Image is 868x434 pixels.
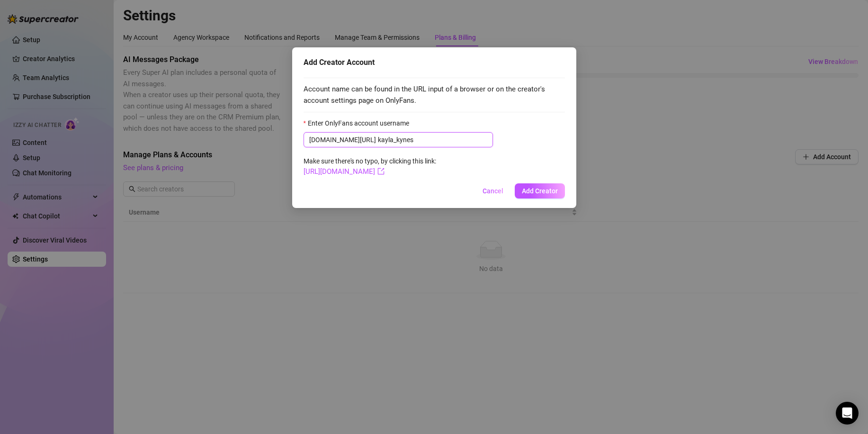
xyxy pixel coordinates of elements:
[483,187,503,195] span: Cancel
[836,402,859,425] div: Open Intercom Messenger
[309,135,376,145] span: [DOMAIN_NAME][URL]
[522,187,558,195] span: Add Creator
[378,135,487,145] input: Enter OnlyFans account username
[377,168,385,175] span: export
[515,183,565,199] button: Add Creator
[304,157,436,175] span: Make sure there's no typo, by clicking this link:
[304,57,565,68] div: Add Creator Account
[475,183,511,199] button: Cancel
[304,118,415,128] label: Enter OnlyFans account username
[304,84,565,106] span: Account name can be found in the URL input of a browser or on the creator's account settings page...
[304,167,385,176] a: [URL][DOMAIN_NAME]export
